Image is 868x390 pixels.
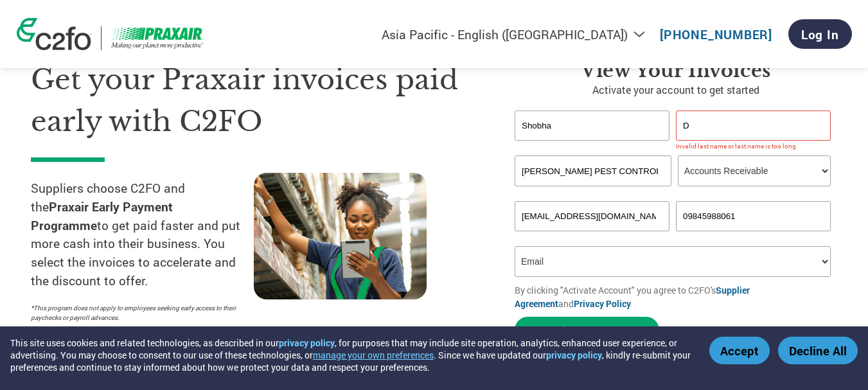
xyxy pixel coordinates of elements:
button: Activate Account [515,317,659,343]
p: Suppliers choose C2FO and the to get paid faster and put more cash into their business. You selec... [31,179,254,290]
p: Activate your account to get started [515,82,837,98]
p: By clicking "Activate Account" you agree to C2FO's and [515,283,837,310]
input: Last Name* [676,111,831,141]
a: Privacy Policy [574,297,631,310]
div: Inavlid Phone Number [676,233,831,241]
a: [PHONE_NUMBER] [660,26,772,42]
button: Decline All [778,337,858,364]
img: Praxair [111,26,204,50]
input: Phone* [676,201,831,231]
a: Log In [788,19,852,49]
h3: View your invoices [515,59,837,82]
button: Accept [709,337,770,364]
div: This site uses cookies and related technologies, as described in our , for purposes that may incl... [10,337,691,373]
img: c2fo logo [17,18,91,50]
strong: Praxair Early Payment Programme [31,199,173,233]
a: Supplier Agreement [515,284,750,310]
div: Invalid last name or last name is too long [676,142,831,150]
div: Invalid company name or company name is too long [515,188,831,196]
input: Your company name* [515,155,671,186]
input: Invalid Email format [515,201,669,231]
input: First Name* [515,111,669,141]
img: supply chain worker [254,173,427,299]
h1: Get your Praxair invoices paid early with C2FO [31,59,476,142]
p: *This program does not apply to employees seeking early access to their paychecks or payroll adva... [31,303,241,323]
div: Invalid first name or first name is too long [515,142,669,150]
button: manage your own preferences [313,349,434,361]
select: Title/Role [678,155,831,186]
a: privacy policy [546,349,602,361]
a: privacy policy [279,337,335,349]
div: Inavlid Email Address [515,233,669,241]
